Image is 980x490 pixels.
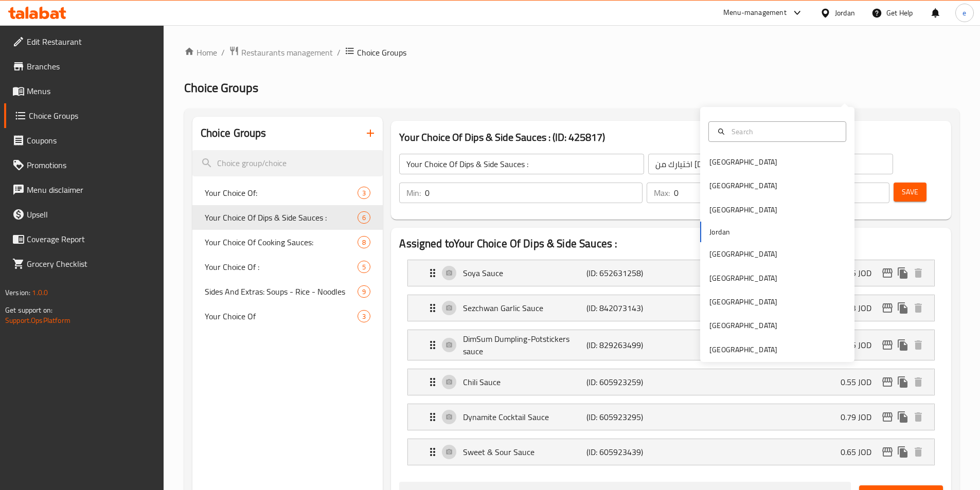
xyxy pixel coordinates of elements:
div: [GEOGRAPHIC_DATA] [709,156,777,168]
span: Promotions [27,159,155,171]
div: Choices [358,187,370,199]
span: Your Choice Of Cooking Sauces: [205,236,358,248]
div: [GEOGRAPHIC_DATA] [709,180,777,191]
p: Sweet & Sour Sauce [463,446,586,458]
button: duplicate [895,374,911,390]
span: Menus [27,85,155,97]
div: Expand [408,260,934,286]
div: Choices [358,211,370,224]
span: Menu disclaimer [27,184,155,196]
span: Upsell [27,208,155,221]
p: (ID: 652631258) [586,267,669,279]
a: Upsell [4,202,164,227]
p: Soya Sauce [463,267,586,279]
p: (ID: 605923259) [586,376,669,388]
a: Home [184,46,217,59]
span: Edit Restaurant [27,35,155,48]
button: delete [911,409,926,425]
a: Edit Restaurant [4,29,164,54]
div: Your Choice Of Cooking Sauces:8 [192,230,383,255]
input: Search [727,126,840,137]
span: Version: [5,286,30,299]
div: [GEOGRAPHIC_DATA] [709,273,777,284]
span: 1.0.0 [32,286,48,299]
a: Choice Groups [4,103,164,128]
li: / [337,46,341,59]
li: Expand [399,291,943,325]
p: Min: [406,187,421,199]
div: Expand [408,330,934,360]
button: duplicate [895,337,911,353]
span: 3 [358,188,370,198]
p: Max: [654,187,670,199]
span: Branches [27,60,155,72]
button: delete [911,444,926,460]
a: Promotions [4,153,164,177]
button: duplicate [895,444,911,460]
div: Choices [358,261,370,273]
button: edit [880,265,895,281]
span: Your Choice Of: [205,187,358,199]
span: Your Choice Of [205,310,358,322]
button: duplicate [895,409,911,425]
li: Expand [399,365,943,400]
li: Expand [399,325,943,365]
div: Expand [408,369,934,395]
div: Your Choice Of3 [192,304,383,329]
p: Chili Sauce [463,376,586,388]
p: (ID: 829263499) [586,339,669,351]
span: Sides And Extras: Soups - Rice - Noodles [205,285,358,298]
button: delete [911,265,926,281]
div: Expand [408,404,934,430]
h3: Your Choice Of Dips & Side Sauces : (ID: 425817) [399,129,943,146]
button: edit [880,300,895,316]
p: 0.35 JOD [841,339,880,351]
span: 3 [358,312,370,321]
nav: breadcrumb [184,46,959,59]
a: Support.OpsPlatform [5,314,70,327]
span: e [963,7,966,19]
div: Menu-management [723,7,787,19]
input: search [192,150,383,176]
p: Dynamite Cocktail Sauce [463,411,586,423]
button: edit [880,374,895,390]
p: (ID: 842073143) [586,302,669,314]
button: edit [880,444,895,460]
button: edit [880,409,895,425]
div: Your Choice Of Dips & Side Sauces :6 [192,205,383,230]
div: Choices [358,310,370,322]
div: Your Choice Of:3 [192,180,383,205]
div: Choices [358,236,370,248]
div: [GEOGRAPHIC_DATA] [709,320,777,331]
button: edit [880,337,895,353]
div: Jordan [835,7,855,19]
div: Sides And Extras: Soups - Rice - Noodles9 [192,279,383,304]
span: 9 [358,287,370,297]
span: Choice Groups [357,46,406,59]
a: Coupons [4,128,164,153]
h2: Choice Groups [201,125,266,141]
div: [GEOGRAPHIC_DATA] [709,248,777,260]
div: [GEOGRAPHIC_DATA] [709,204,777,215]
p: 0.35 JOD [841,267,880,279]
button: delete [911,374,926,390]
div: Choices [358,285,370,298]
div: Your Choice Of :5 [192,255,383,279]
li: Expand [399,434,943,469]
span: Coverage Report [27,233,155,245]
a: Menus [4,79,164,103]
p: 0.55 JOD [841,376,880,388]
p: DimSum Dumpling-Potstickers sauce [463,333,586,357]
div: [GEOGRAPHIC_DATA] [709,296,777,307]
p: 0.65 JOD [841,446,880,458]
span: Restaurants management [241,46,333,59]
span: Choice Groups [29,110,155,122]
span: 6 [358,213,370,223]
h2: Assigned to Your Choice Of Dips & Side Sauces : [399,236,943,251]
a: Grocery Checklist [4,251,164,276]
p: 0.79 JOD [841,411,880,423]
div: [GEOGRAPHIC_DATA] [709,344,777,355]
span: 5 [358,262,370,272]
li: Expand [399,256,943,291]
span: Your Choice Of Dips & Side Sauces : [205,211,358,224]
